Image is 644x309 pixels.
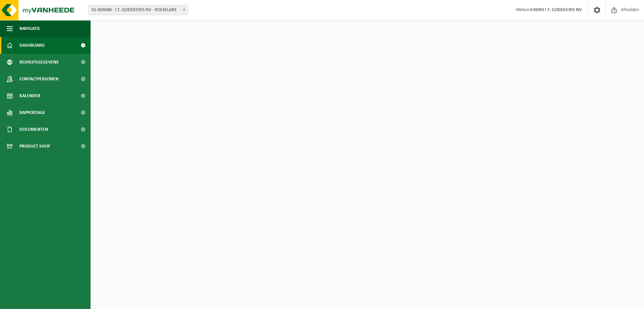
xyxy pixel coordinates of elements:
[89,5,187,15] span: 01-004686 - I.T. GODDEERIS NV - ROESELARE
[19,87,40,104] span: Kalender
[19,121,48,138] span: Documenten
[19,138,50,155] span: Product Shop
[89,5,188,15] span: 01-004686 - I.T. GODDEERIS NV - ROESELARE
[19,37,45,54] span: Dashboard
[19,20,40,37] span: Navigatie
[19,104,45,121] span: Rapportage
[19,54,59,71] span: Bedrijfsgegevens
[19,71,58,87] span: Contactpersonen
[531,7,582,12] strong: C4DRV I.T. GODDEERIS NV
